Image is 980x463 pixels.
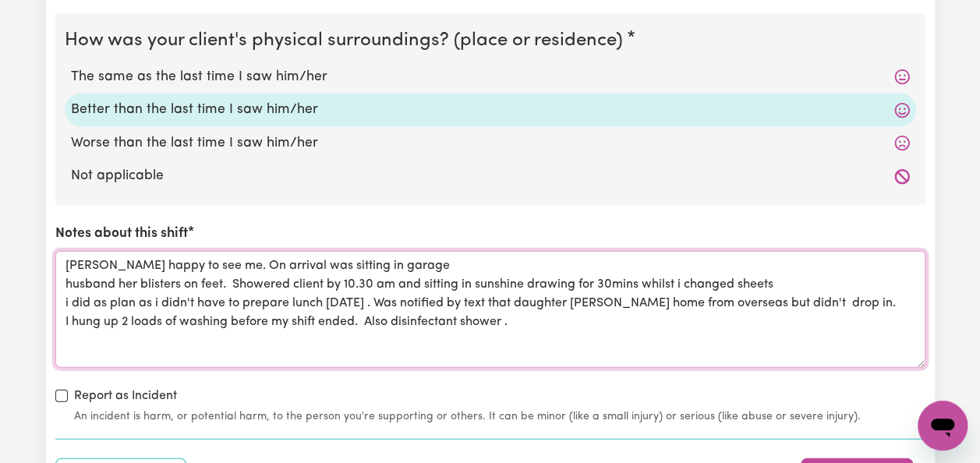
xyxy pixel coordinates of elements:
[918,401,968,451] iframe: Button to launch messaging window
[74,408,925,425] small: An incident is harm, or potential harm, to the person you're supporting or others. It can be mino...
[71,100,910,120] label: Better than the last time I saw him/her
[55,251,925,368] textarea: [PERSON_NAME] happy to see me. On arrival was sitting in garage husband her blisters on feet. Sho...
[71,67,910,87] label: The same as the last time I saw him/her
[74,387,177,405] label: Report as Incident
[71,166,910,186] label: Not applicable
[55,224,188,244] label: Notes about this shift
[71,133,910,154] label: Worse than the last time I saw him/her
[65,27,629,55] legend: How was your client's physical surroundings? (place or residence)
